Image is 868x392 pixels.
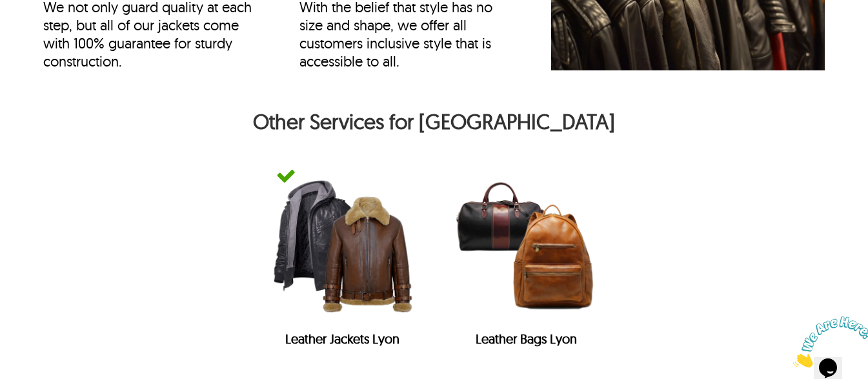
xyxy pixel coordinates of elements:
h2: Leather Bags Lyon [447,331,605,353]
h2: Leather Jackets Lyon [263,331,421,353]
img: Chat attention grabber [5,5,85,56]
img: Leather Jackets [263,167,421,325]
a: green-tick-iconLeather JacketsLeather Jackets Lyon [250,154,434,366]
img: green-tick-icon [276,167,296,186]
h2: Other Services for [GEOGRAPHIC_DATA] [43,109,825,140]
img: Leather Bags [447,167,605,325]
iframe: chat widget [788,311,868,373]
a: Leather BagsLeather Bags Lyon [434,154,618,366]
